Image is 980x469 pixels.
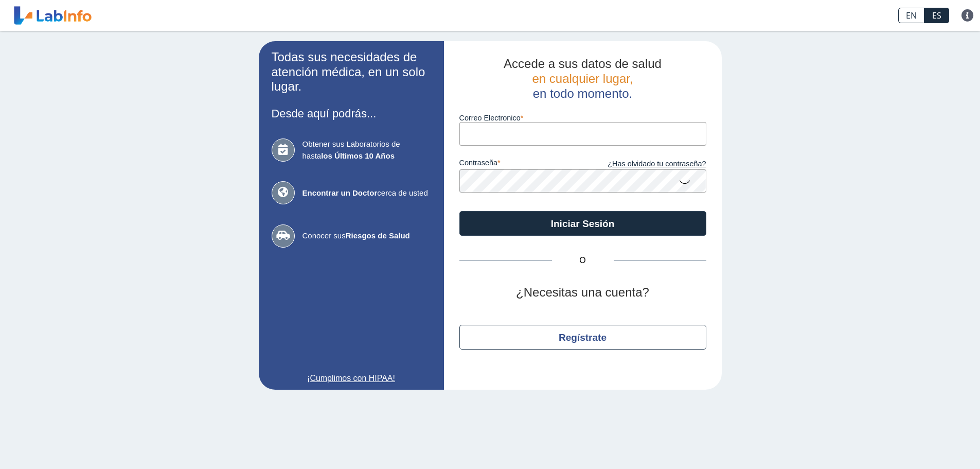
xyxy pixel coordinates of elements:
span: Conocer sus [302,230,431,242]
span: en cualquier lugar, [532,72,633,85]
button: Iniciar Sesión [459,211,706,236]
span: O [552,254,614,267]
span: cerca de usted [302,187,431,199]
b: los Últimos 10 Años [321,151,395,160]
a: ¡Cumplimos con HIPAA! [272,372,431,385]
label: contraseña [459,159,583,170]
a: EN [898,8,924,23]
a: ¿Has olvidado tu contraseña? [583,159,706,170]
button: Regístrate [459,325,706,350]
a: ES [924,8,949,23]
span: Obtener sus Laboratorios de hasta [302,138,431,162]
h2: Todas sus necesidades de atención médica, en un solo lugar. [272,50,431,94]
h2: ¿Necesitas una cuenta? [459,285,706,300]
h3: Desde aquí podrás... [272,107,431,120]
span: Accede a sus datos de salud [504,57,662,71]
b: Encontrar un Doctor [302,188,378,197]
b: Riesgos de Salud [346,231,410,240]
label: Correo Electronico [459,114,706,122]
span: en todo momento. [533,86,632,100]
